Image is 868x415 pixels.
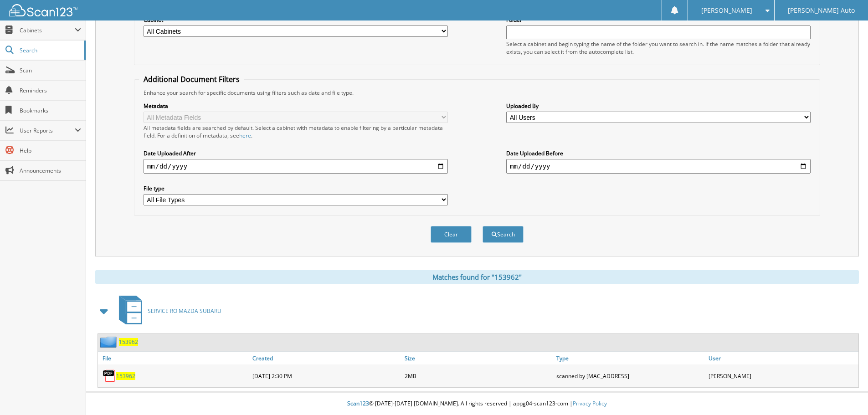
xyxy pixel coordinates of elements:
a: 153962 [119,338,138,346]
span: Scan123 [347,400,369,407]
a: User [706,352,858,364]
span: Help [20,147,81,154]
a: File [98,352,250,364]
button: Search [483,226,524,243]
img: folder2.png [100,336,119,348]
span: Scan [20,67,81,74]
div: © [DATE]-[DATE] [DOMAIN_NAME]. All rights reserved | appg04-scan123-com | [86,393,868,415]
span: SERVICE RO MAZDA SUBARU [148,307,221,315]
span: Bookmarks [20,107,81,114]
div: [PERSON_NAME] [706,367,858,385]
span: Search [20,46,80,54]
span: Announcements [20,167,81,174]
div: All metadata fields are searched by default. Select a cabinet with metadata to enable filtering b... [144,124,448,139]
label: Metadata [144,102,448,110]
input: start [144,159,448,174]
label: Uploaded By [506,102,811,110]
a: here [239,132,251,139]
a: Privacy Policy [573,400,607,407]
div: [DATE] 2:30 PM [250,367,402,385]
span: User Reports [20,127,75,134]
img: scan123-logo-white.svg [9,4,77,16]
img: PDF.png [103,369,116,383]
span: [PERSON_NAME] Auto [788,8,855,13]
iframe: Chat Widget [822,371,868,415]
div: Enhance your search for specific documents using filters such as date and file type. [139,89,815,97]
a: Created [250,352,402,364]
span: [PERSON_NAME] [701,8,752,13]
legend: Additional Document Filters [139,74,244,84]
div: Matches found for "153962" [95,270,859,284]
a: SERVICE RO MAZDA SUBARU [113,293,221,329]
span: Reminders [20,87,81,94]
div: 2MB [402,367,555,385]
span: Cabinets [20,26,75,34]
a: Type [554,352,706,364]
a: 153962 [116,372,135,380]
a: Size [402,352,555,364]
input: end [506,159,811,174]
div: Select a cabinet and begin typing the name of the folder you want to search in. If the name match... [506,40,811,56]
button: Clear [431,226,472,243]
label: Date Uploaded After [144,149,448,157]
label: Date Uploaded Before [506,149,811,157]
label: File type [144,184,448,192]
div: scanned by [MAC_ADDRESS] [554,367,706,385]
